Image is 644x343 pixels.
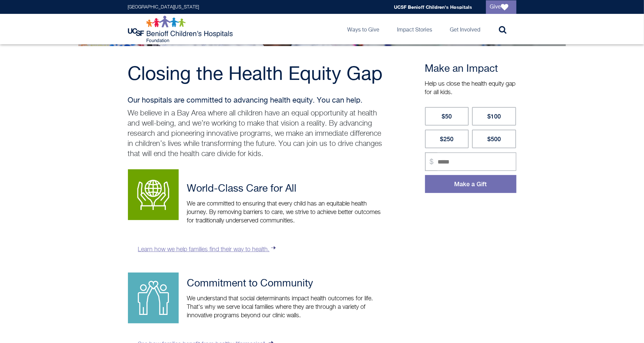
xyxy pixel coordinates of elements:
[425,107,469,126] label: $50
[128,278,388,290] h3: Commitment to Community
[425,175,516,193] button: Make a Gift
[128,16,235,43] img: Logo for UCSF Benioff Children's Hospitals Foundation
[394,4,472,10] a: UCSF Benioff Children's Hospitals
[445,14,486,44] a: Get Involved
[392,14,438,44] a: Impact Stories
[128,108,388,159] p: We believe in a Bay Area where all children have an equal opportunity at health and well-being, a...
[128,183,388,195] h3: World-Class Care for All
[128,63,388,87] h1: Closing the Health Equity Gap
[472,130,516,148] label: $500
[128,273,179,323] img: Commitment to Community
[128,97,388,105] h4: Our hospitals are committed to advancing health equity. You can help.
[342,14,385,44] a: Ways to Give
[486,0,516,14] a: Give
[128,169,179,220] img: World-Class Care
[425,63,516,75] h3: Make an Impact
[138,246,277,253] a: Learn how we help families find their way to health.
[425,80,516,97] p: Help us close the health equity gap for all kids.
[472,107,516,126] label: $100
[128,5,199,9] a: [GEOGRAPHIC_DATA][US_STATE]
[128,295,388,320] p: We understand that social determinants impact health outcomes for life. That's why we serve local...
[425,130,469,148] label: $250
[128,200,388,225] p: We are committed to ensuring that every child has an equitable health journey. By removing barrie...
[425,152,438,171] span: $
